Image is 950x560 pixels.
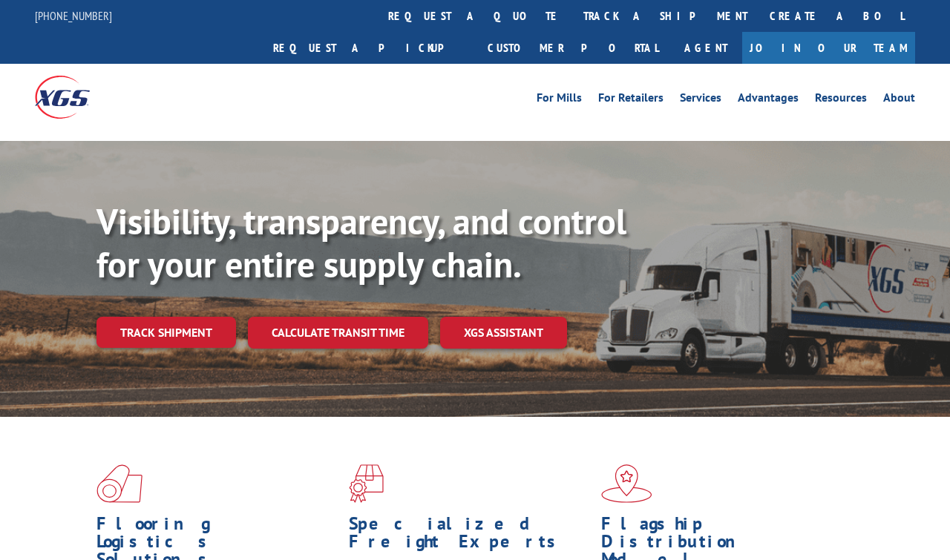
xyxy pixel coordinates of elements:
a: Agent [669,32,742,64]
a: Services [680,92,721,108]
a: For Mills [537,92,582,108]
a: For Retailers [598,92,664,108]
img: xgs-icon-focused-on-flooring-red [349,464,384,503]
a: Track shipment [96,317,236,348]
h1: Specialized Freight Experts [349,515,590,558]
a: XGS ASSISTANT [440,317,567,349]
b: Visibility, transparency, and control for your entire supply chain. [96,198,626,287]
a: Customer Portal [476,32,669,64]
a: Request a pickup [262,32,476,64]
img: xgs-icon-total-supply-chain-intelligence-red [96,464,142,503]
a: Calculate transit time [248,317,428,349]
a: About [883,92,915,108]
a: [PHONE_NUMBER] [35,8,112,23]
a: Advantages [738,92,799,108]
a: Join Our Team [742,32,915,64]
img: xgs-icon-flagship-distribution-model-red [601,464,652,503]
a: Resources [815,92,867,108]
